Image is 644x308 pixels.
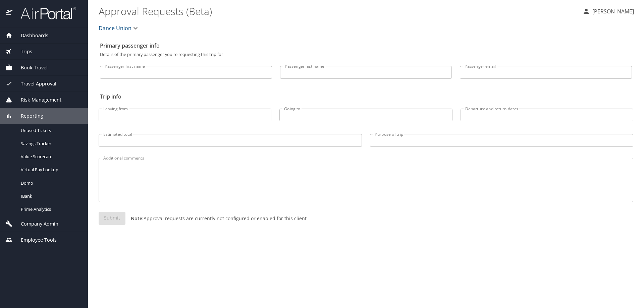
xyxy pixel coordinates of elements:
span: Virtual Pay Lookup [21,167,80,173]
img: icon-airportal.png [6,7,13,20]
h2: Primary passenger info [100,40,632,51]
span: Dashboards [12,32,48,39]
span: Reporting [12,112,43,120]
button: [PERSON_NAME] [580,5,637,17]
span: Travel Approval [12,80,56,87]
span: Unused Tickets [21,127,80,134]
span: Savings Tracker [21,140,80,147]
span: Trips [12,48,32,55]
p: Details of the primary passenger you're requesting this trip for [100,52,632,57]
span: Domo [21,180,80,186]
h1: Approval Requests (Beta) [99,1,577,21]
span: IBank [21,193,80,199]
img: airportal-logo.png [13,7,76,20]
span: Prime Analytics [21,206,80,212]
span: Employee Tools [12,236,57,244]
span: Book Travel [12,64,48,71]
span: Company Admin [12,220,58,228]
strong: Note: [131,215,144,222]
span: Value Scorecard [21,153,80,160]
p: [PERSON_NAME] [590,7,634,15]
span: Risk Management [12,96,61,104]
h2: Trip info [100,91,632,102]
p: Approval requests are currently not configured or enabled for this client [125,215,307,222]
span: Dance Union [99,23,131,33]
button: Dance Union [96,21,142,35]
